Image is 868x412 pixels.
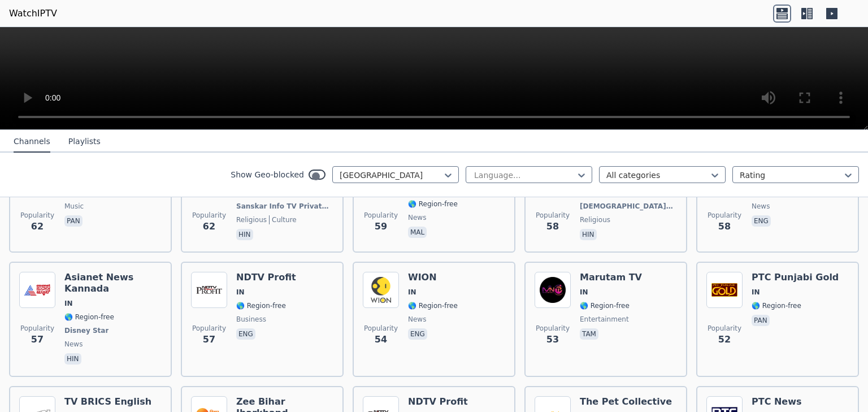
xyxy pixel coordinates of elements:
span: Popularity [708,324,741,333]
span: news [752,202,770,211]
img: Marutam TV [535,272,571,308]
span: 54 [375,333,387,346]
span: Popularity [364,211,398,220]
span: Popularity [536,211,570,220]
p: mal [408,227,427,238]
span: IN [236,288,245,297]
img: NDTV Profit [191,272,227,308]
span: music [64,202,84,211]
label: Show Geo-blocked [231,169,304,180]
span: 58 [718,220,731,233]
img: WION [363,272,399,308]
p: hin [64,353,81,365]
span: religious [236,215,267,224]
span: 62 [31,220,44,233]
span: Popularity [20,324,54,333]
h6: Marutam TV [580,272,642,283]
span: Popularity [364,324,398,333]
span: religious [580,215,610,224]
img: PTC Punjabi Gold [706,272,743,308]
a: WatchIPTV [9,7,57,20]
h6: TV BRICS English [64,396,151,407]
span: business [236,315,266,324]
p: eng [408,328,427,340]
span: [DEMOGRAPHIC_DATA] Broadcasting Ltd. [580,202,675,211]
span: 🌎 Region-free [580,301,630,310]
span: Popularity [20,211,54,220]
h6: NDTV Profit [236,272,296,283]
span: 59 [375,220,387,233]
span: 52 [718,333,731,346]
span: 57 [31,333,44,346]
span: 🌎 Region-free [408,301,458,310]
button: Playlists [68,131,101,153]
span: entertainment [580,315,629,324]
p: tam [580,328,598,340]
h6: PTC News [752,396,803,407]
p: pan [64,215,83,227]
span: 57 [203,333,215,346]
span: IN [64,299,73,308]
h6: NDTV Profit [408,396,468,407]
p: pan [752,315,770,326]
span: IN [408,288,416,297]
span: 58 [546,220,559,233]
h6: PTC Punjabi Gold [752,272,839,283]
span: 53 [546,333,559,346]
span: IN [752,288,760,297]
span: Disney Star [64,326,108,335]
p: hin [580,229,597,240]
span: 🌎 Region-free [236,301,286,310]
span: 🌎 Region-free [64,313,114,322]
h6: WION [408,272,458,283]
span: Popularity [708,211,741,220]
button: Channels [14,131,50,153]
span: culture [269,215,297,224]
span: Sanskar Info TV Private Ltd [236,202,331,211]
p: hin [236,229,253,240]
span: 🌎 Region-free [752,301,801,310]
p: eng [236,328,255,340]
span: 🌎 Region-free [408,200,458,209]
span: IN [580,288,588,297]
span: Popularity [192,211,226,220]
span: news [408,315,426,324]
span: Popularity [536,324,570,333]
span: news [408,213,426,222]
span: Popularity [192,324,226,333]
p: eng [752,215,771,227]
h6: The Pet Collective [580,396,672,407]
span: news [64,340,83,349]
img: Asianet News Kannada [19,272,55,308]
h6: Asianet News Kannada [64,272,162,294]
span: 62 [203,220,215,233]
